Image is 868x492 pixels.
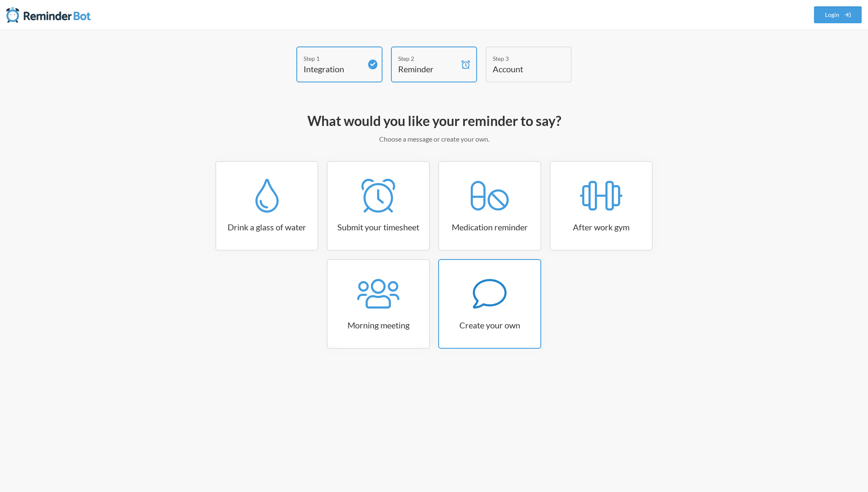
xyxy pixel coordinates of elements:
[551,221,652,233] h3: After work gym
[216,221,317,233] h3: Drink a glass of water
[814,6,862,23] a: Login
[398,54,457,63] div: Step 2
[493,63,552,75] h4: Account
[304,54,363,63] div: Step 1
[398,63,457,75] h4: Reminder
[328,221,429,233] h3: Submit your timesheet
[328,319,429,331] h3: Morning meeting
[493,54,552,63] div: Step 3
[189,134,679,144] p: Choose a message or create your own.
[439,319,540,331] h3: Create your own
[439,221,540,233] h3: Medication reminder
[189,112,679,130] h2: What would you like your reminder to say?
[304,63,363,75] h4: Integration
[6,6,91,23] img: Reminder Bot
